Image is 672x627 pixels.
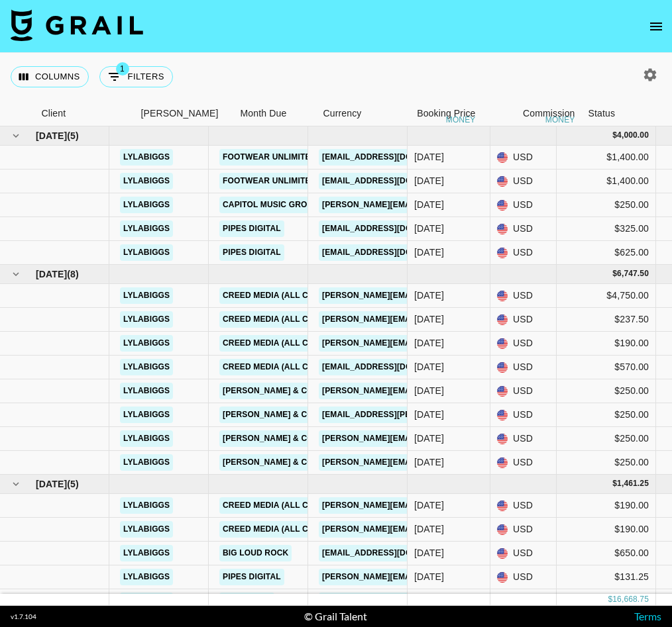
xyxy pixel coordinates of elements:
a: Terms [634,610,661,622]
div: USD [490,193,557,217]
div: USD [490,284,557,308]
img: Grail Talent [11,9,143,41]
div: $250.00 [557,403,656,427]
a: lylabiggs [120,335,173,352]
a: [EMAIL_ADDRESS][DOMAIN_NAME] [319,149,467,166]
a: Creed Media (All Campaigns) [219,311,357,328]
a: lylabiggs [120,569,173,585]
a: lylabiggs [120,244,173,261]
a: [PERSON_NAME][EMAIL_ADDRESS][DOMAIN_NAME] [319,335,535,352]
button: hide children [7,265,25,283]
a: lylabiggs [120,545,173,561]
a: Creed Media (All Campaigns) [219,497,357,514]
button: hide children [7,126,25,145]
div: 6,747.50 [617,268,649,279]
a: lylabiggs [120,407,173,423]
span: [DATE] [36,129,67,142]
span: ( 5 ) [67,129,79,142]
a: Capitol Music Group [219,197,321,213]
span: [DATE] [36,477,67,491]
div: v 1.7.104 [11,612,36,621]
a: Creed Media (All Campaigns) [219,287,357,304]
div: $ [612,478,617,489]
div: $250.00 [557,379,656,403]
a: Inopro Inc [219,593,274,609]
a: lylabiggs [120,497,173,514]
a: [PERSON_NAME][EMAIL_ADDRESS][DOMAIN_NAME] [319,197,535,213]
div: Jul '25 [414,522,444,536]
div: USD [490,308,557,332]
div: [PERSON_NAME] [141,101,219,126]
div: USD [490,451,557,475]
a: [EMAIL_ADDRESS][PERSON_NAME][DOMAIN_NAME] [319,407,535,423]
a: [PERSON_NAME][EMAIL_ADDRESS][PERSON_NAME][DOMAIN_NAME] [319,430,603,447]
div: $300.00 [557,589,656,613]
a: Creed Media (All Campaigns) [219,359,357,375]
div: Status [588,101,616,126]
div: Client [35,101,135,126]
div: Jun '25 [414,336,444,350]
div: $250.00 [557,451,656,475]
button: Show filters [99,66,173,87]
a: lylabiggs [120,430,173,447]
div: money [446,116,476,124]
span: ( 5 ) [67,477,79,491]
div: Jun '25 [414,432,444,445]
div: $1,400.00 [557,169,656,193]
div: USD [490,494,557,518]
div: $131.25 [557,565,656,589]
div: May '25 [414,246,444,259]
div: Month Due [234,101,317,126]
div: Jun '25 [414,360,444,373]
a: lylabiggs [120,220,173,237]
div: USD [490,241,557,265]
a: lylabiggs [120,593,173,609]
div: $ [612,268,617,279]
a: [PERSON_NAME][EMAIL_ADDRESS][PERSON_NAME][DOMAIN_NAME] [319,383,603,399]
a: lylabiggs [120,311,173,328]
a: [PERSON_NAME][EMAIL_ADDRESS][DOMAIN_NAME] [319,569,535,585]
div: Booker [135,101,234,126]
div: Client [42,101,66,126]
div: 1,461.25 [617,478,649,489]
a: Pipes Digital [219,244,284,261]
a: [PERSON_NAME] & Co LLC [219,454,335,471]
a: [EMAIL_ADDRESS][DOMAIN_NAME] [319,545,467,561]
div: USD [490,403,557,427]
div: money [545,116,575,124]
div: $325.00 [557,217,656,241]
div: $570.00 [557,356,656,379]
div: Currency [317,101,383,126]
div: $190.00 [557,332,656,356]
a: [EMAIL_ADDRESS][DOMAIN_NAME] [319,359,467,375]
div: USD [490,518,557,542]
button: hide children [7,475,25,493]
div: May '25 [414,174,444,187]
span: [DATE] [36,267,67,281]
a: Creed Media (All Campaigns) [219,521,357,538]
div: Jul '25 [414,570,444,583]
div: $190.00 [557,518,656,542]
div: $4,750.00 [557,284,656,308]
div: USD [490,427,557,451]
div: USD [490,542,557,565]
a: lylabiggs [120,359,173,375]
a: lylabiggs [120,287,173,304]
a: lylabiggs [120,521,173,538]
div: Booking Price [417,101,475,126]
button: Select columns [11,66,89,87]
a: lylabiggs [120,454,173,471]
a: lylabiggs [120,383,173,399]
div: Jun '25 [414,384,444,397]
span: 1 [116,62,129,75]
a: Pipes Digital [219,569,284,585]
div: Jun '25 [414,289,444,302]
span: ( 8 ) [67,267,79,281]
div: $190.00 [557,494,656,518]
div: USD [490,146,557,169]
div: $650.00 [557,542,656,565]
div: Jun '25 [414,408,444,421]
div: May '25 [414,150,444,164]
a: [PERSON_NAME] & Co LLC [219,407,335,423]
div: USD [490,589,557,613]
